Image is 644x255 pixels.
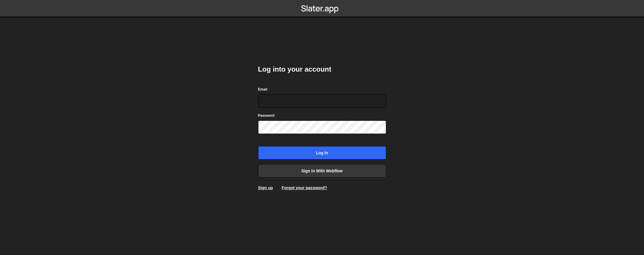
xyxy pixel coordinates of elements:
[258,65,386,74] h2: Log into your account
[258,185,273,190] a: Sign up
[258,164,386,178] a: Sign in with Webflow
[258,146,386,160] input: Log in
[282,185,327,190] a: Forgot your password?
[258,86,267,92] label: Email
[258,113,275,118] label: Password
